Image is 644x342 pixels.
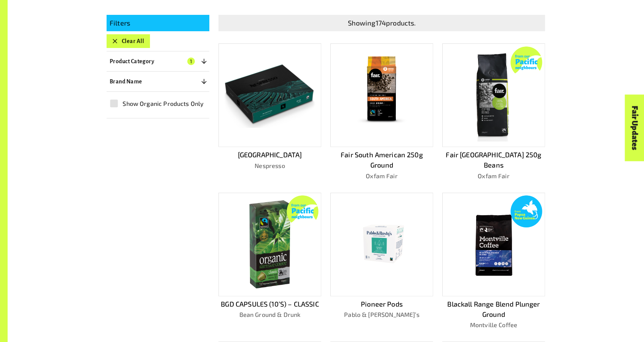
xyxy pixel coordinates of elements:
button: Product Category [107,54,209,68]
span: Show Organic Products Only [123,99,204,108]
p: Pablo & [PERSON_NAME]’s [330,310,433,319]
p: Fair South American 250g Ground [330,150,433,170]
a: BGD CAPSULES (10’S) – CLASSICBean Ground & Drunk [218,193,321,330]
p: Brand Name [110,77,142,86]
a: Pioneer PodsPablo & [PERSON_NAME]’s [330,193,433,330]
p: Showing 174 products. [222,18,542,28]
p: [GEOGRAPHIC_DATA] [218,150,321,160]
p: Blackall Range Blend Plunger Ground [442,299,545,320]
button: Brand Name [107,75,209,88]
p: Fair [GEOGRAPHIC_DATA] 250g Beans [442,150,545,170]
a: [GEOGRAPHIC_DATA]Nespresso [218,43,321,181]
p: Product Category [110,57,154,66]
p: Montville Coffee [442,320,545,329]
span: 1 [187,58,195,65]
a: Fair [GEOGRAPHIC_DATA] 250g BeansOxfam Fair [442,43,545,181]
button: Clear All [107,34,150,48]
p: Filters [110,18,206,28]
p: BGD CAPSULES (10’S) – CLASSIC [218,299,321,309]
a: Fair South American 250g GroundOxfam Fair [330,43,433,181]
p: Bean Ground & Drunk [218,310,321,319]
p: Oxfam Fair [330,171,433,181]
p: Nespresso [218,161,321,170]
p: Pioneer Pods [330,299,433,309]
p: Oxfam Fair [442,171,545,181]
a: Blackall Range Blend Plunger GroundMontville Coffee [442,193,545,330]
